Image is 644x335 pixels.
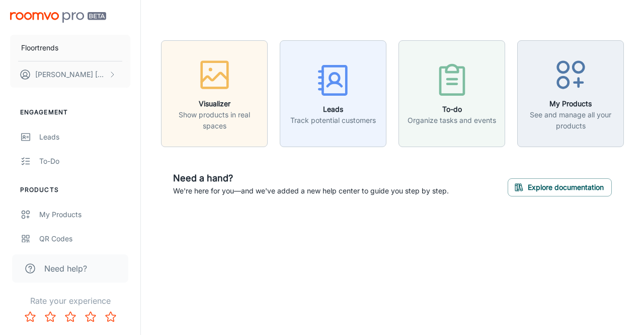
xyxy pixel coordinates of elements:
p: Show products in real spaces [168,109,261,131]
p: See and manage all your products [524,109,617,131]
p: Floortrends [21,42,58,53]
a: Explore documentation [508,181,612,191]
div: QR Codes [39,233,130,244]
h6: Need a hand? [173,171,449,185]
p: We're here for you—and we've added a new help center to guide you step by step. [173,185,449,196]
button: VisualizerShow products in real spaces [161,40,268,147]
div: Leads [39,131,130,143]
button: My ProductsSee and manage all your products [517,40,624,147]
a: To-doOrganize tasks and events [398,88,505,98]
a: LeadsTrack potential customers [280,88,386,98]
img: Roomvo PRO Beta [10,12,106,23]
h6: My Products [524,98,617,109]
a: My ProductsSee and manage all your products [517,88,624,98]
h6: Leads [290,104,376,115]
p: [PERSON_NAME] [PERSON_NAME] [35,69,106,80]
h6: Visualizer [168,98,261,109]
button: Explore documentation [508,178,612,196]
p: Organize tasks and events [408,115,496,126]
p: Track potential customers [290,115,376,126]
button: [PERSON_NAME] [PERSON_NAME] [10,61,130,88]
h6: To-do [408,104,496,115]
button: Floortrends [10,35,130,61]
button: To-doOrganize tasks and events [398,40,505,147]
div: My Products [39,209,130,220]
button: LeadsTrack potential customers [280,40,386,147]
div: To-do [39,156,130,167]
